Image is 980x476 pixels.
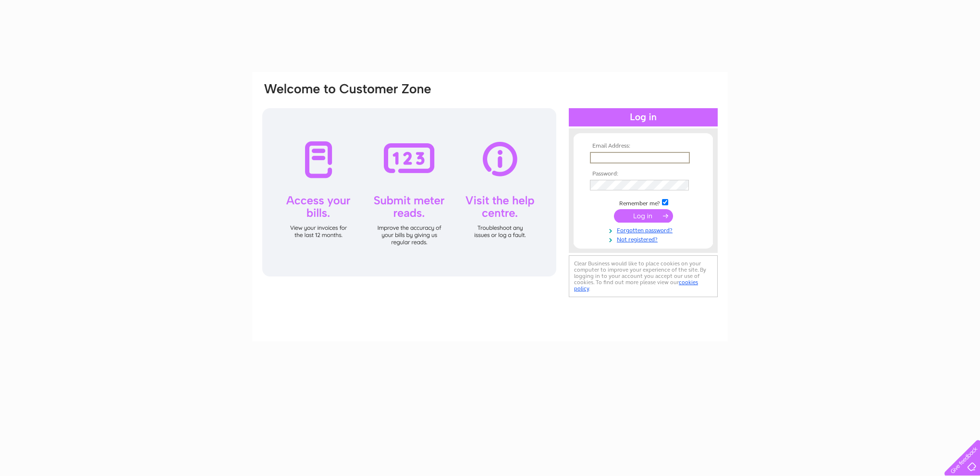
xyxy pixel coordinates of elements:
a: cookies policy [574,279,698,292]
a: Forgotten password? [590,225,699,234]
td: Remember me? [588,198,699,207]
div: Clear Business would like to place cookies on your computer to improve your experience of the sit... [569,255,718,297]
a: Not registered? [590,234,699,243]
input: Submit [614,209,673,223]
th: Email Address: [588,143,699,150]
th: Password: [588,171,699,177]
